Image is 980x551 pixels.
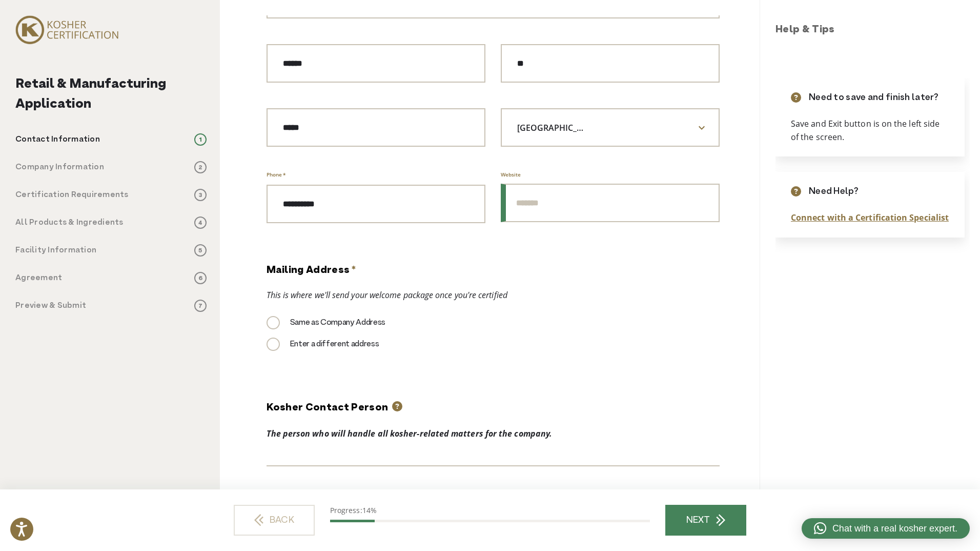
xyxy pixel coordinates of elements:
[267,169,286,180] label: Phone
[267,400,720,417] h3: Kosher Contact Person
[832,522,957,536] span: Chat with a real kosher expert.
[665,505,746,536] a: NEXT
[501,171,521,179] label: Website
[330,505,650,516] p: Progress:
[502,119,610,136] span: United States
[501,108,720,147] span: United States
[802,518,970,539] a: Chat with a real kosher expert.
[194,300,207,312] span: 7
[15,133,100,146] p: Contact Information
[15,300,86,312] p: Preview & Submit
[15,272,62,284] p: Agreement
[809,185,859,199] p: Need Help?
[267,338,379,350] label: Enter a different address
[775,23,970,38] h3: Help & Tips
[194,189,207,201] span: 3
[267,427,720,440] div: The person who will handle all kosher-related matters for the company.
[194,217,207,229] span: 4
[194,244,207,257] span: 5
[791,117,949,144] p: Save and Exit button is on the left side of the screen.
[15,189,129,201] p: Certification Requirements
[15,161,104,173] p: Company Information
[194,272,207,284] span: 6
[267,263,356,279] legend: Mailing Address
[15,74,207,114] h2: Retail & Manufacturing Application
[809,91,939,105] p: Need to save and finish later?
[362,505,377,515] span: 14%
[194,133,207,146] span: 1
[15,244,96,257] p: Facility Information
[15,217,124,229] p: All Products & Ingredients
[267,317,386,329] label: Same as Company Address
[267,289,720,301] div: This is where we'll send your welcome package once you're certified
[194,161,207,173] span: 2
[791,212,949,223] a: Connect with a Certification Specialist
